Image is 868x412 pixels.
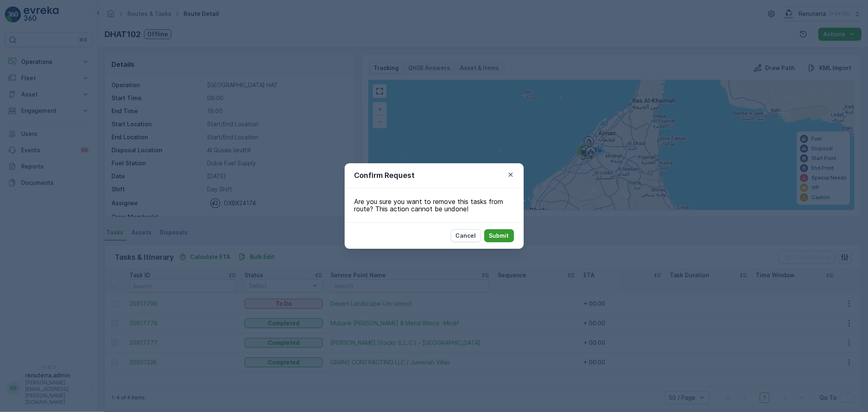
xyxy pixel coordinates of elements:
[484,229,514,242] button: Submit
[456,232,476,240] p: Cancel
[354,170,415,181] p: Confirm Request
[451,229,481,242] button: Cancel
[489,232,509,240] p: Submit
[345,188,524,222] div: Are you sure you want to remove this tasks from route? This action cannot be undone!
